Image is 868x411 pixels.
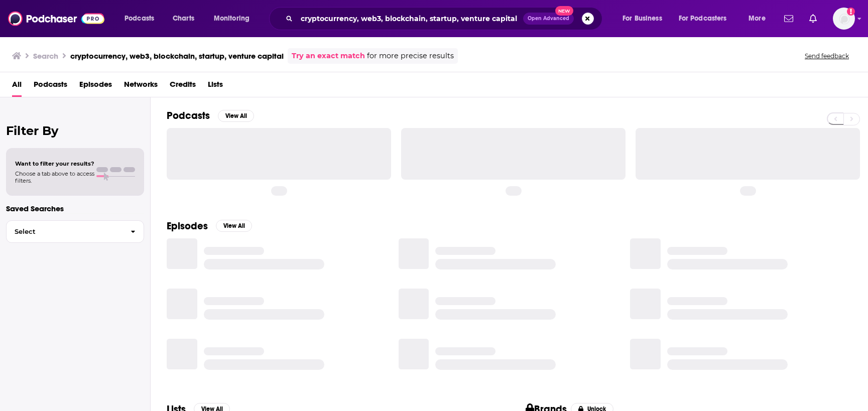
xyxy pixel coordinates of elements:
button: Open AdvancedNew [523,13,574,25]
button: Send feedback [802,52,852,60]
img: User Profile [833,8,855,30]
button: open menu [615,11,675,27]
h3: Search [33,51,58,61]
a: EpisodesView All [167,220,252,232]
span: Charts [173,12,194,26]
a: Show notifications dropdown [780,10,797,27]
button: open menu [207,11,263,27]
p: Saved Searches [6,204,144,213]
a: Try an exact match [292,50,365,62]
h3: cryptocurrency, web3, blockchain, startup, venture capital [70,51,284,61]
span: Monitoring [214,12,250,26]
h2: Podcasts [167,109,210,122]
a: Show notifications dropdown [805,10,821,27]
img: Podchaser - Follow, Share and Rate Podcasts [8,9,104,28]
a: Episodes [79,76,112,97]
a: Podcasts [34,76,67,97]
a: PodcastsView All [167,109,254,122]
span: More [749,12,766,26]
span: For Business [623,12,662,26]
a: All [12,76,22,97]
span: Want to filter your results? [15,160,94,167]
h2: Episodes [167,220,208,232]
button: View All [216,220,252,232]
a: Networks [124,76,158,97]
span: Logged in as cmand-c [833,8,855,30]
div: Search podcasts, credits, & more... [279,7,612,30]
span: For Podcasters [679,12,727,26]
button: open menu [672,11,741,27]
button: View All [218,110,254,122]
a: Lists [208,76,223,97]
input: Search podcasts, credits, & more... [297,11,523,27]
span: Open Advanced [528,16,569,21]
button: Select [6,220,144,243]
span: New [555,6,573,16]
button: Show profile menu [833,8,855,30]
span: Select [7,228,122,235]
button: open menu [117,11,167,27]
button: open menu [741,11,778,27]
a: Credits [170,76,196,97]
svg: Add a profile image [847,8,855,16]
span: Podcasts [125,12,154,26]
span: for more precise results [367,50,454,62]
a: Charts [166,11,200,27]
span: Choose a tab above to access filters. [15,170,94,184]
h2: Filter By [6,123,144,138]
